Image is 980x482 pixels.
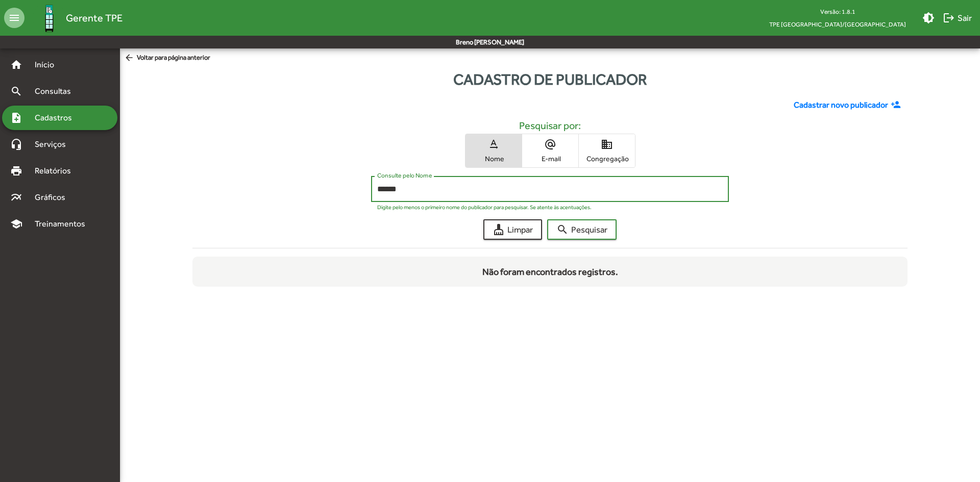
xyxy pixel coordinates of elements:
[66,10,122,26] span: Gerente TPE
[922,12,935,24] mat-icon: brightness_medium
[465,134,522,167] button: Nome
[943,9,972,27] span: Sair
[29,59,69,71] span: Início
[794,99,888,111] span: Cadastrar novo publicador
[10,165,22,177] mat-icon: print
[33,2,66,35] img: Logo
[124,53,137,64] mat-icon: arrow_back
[10,112,22,124] mat-icon: note_add
[201,119,899,132] h5: Pesquisar por:
[761,5,914,18] div: Versão: 1.8.1
[4,8,24,28] mat-icon: menu
[579,134,635,167] button: Congregação
[487,138,500,150] mat-icon: text_rotation_none
[29,218,97,230] span: Treinamentos
[761,18,914,31] span: TPE [GEOGRAPHIC_DATA]/[GEOGRAPHIC_DATA]
[10,191,22,204] mat-icon: multiline_chart
[124,53,210,64] span: Voltar para página anterior
[377,204,592,210] mat-hint: Digite pelo menos o primeiro nome do publicador para pesquisar. Se atente às acentuações.
[10,85,22,97] mat-icon: search
[493,223,505,236] mat-icon: cleaning_services
[547,219,617,240] button: Pesquisar
[29,191,79,204] span: Gráficos
[482,257,618,287] div: Não foram encontrados registros.
[544,138,556,150] mat-icon: alternate_email
[120,68,980,91] div: Cadastro de publicador
[939,9,976,27] button: Sair
[891,99,903,111] mat-icon: person_add
[29,112,85,124] span: Cadastros
[493,220,533,239] span: Limpar
[29,138,80,150] span: Serviços
[483,219,542,240] button: Limpar
[943,12,955,24] mat-icon: logout
[556,223,569,236] mat-icon: search
[10,59,22,71] mat-icon: home
[601,138,613,150] mat-icon: domain
[468,154,519,163] span: Nome
[556,220,607,239] span: Pesquisar
[10,218,22,230] mat-icon: school
[24,2,122,35] a: Gerente TPE
[29,165,84,177] span: Relatórios
[581,154,632,163] span: Congregação
[29,85,84,97] span: Consultas
[10,138,22,150] mat-icon: headset_mic
[525,154,576,163] span: E-mail
[522,134,578,167] button: E-mail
